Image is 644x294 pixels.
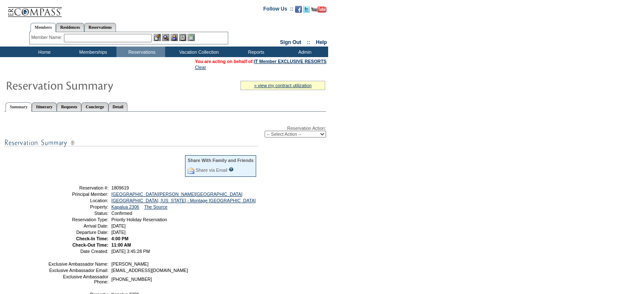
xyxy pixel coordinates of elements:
a: Members [30,23,56,32]
img: Become our fan on Facebook [295,6,302,13]
td: Admin [279,47,328,57]
a: Subscribe to our YouTube Channel [311,8,326,14]
a: [GEOGRAPHIC_DATA], [US_STATE] - Montage [GEOGRAPHIC_DATA] [111,198,256,203]
img: Reservaton Summary [6,77,175,93]
a: The Source [144,204,167,209]
td: Reservations [116,47,165,57]
span: [DATE] 3:45:28 PM [111,249,150,254]
div: Reservation Action: [4,126,326,137]
span: You are acting on behalf of: [195,59,326,64]
td: Date Created: [48,249,108,254]
img: subTtlResSummary.gif [4,137,258,148]
span: [DATE] [111,230,126,235]
a: Concierge [81,102,108,111]
span: :: [307,39,310,45]
span: [EMAIL_ADDRESS][DOMAIN_NAME] [111,268,188,273]
a: Follow us on Twitter [303,8,310,14]
a: Share via Email [196,168,227,173]
td: Home [19,47,68,57]
td: Property: [48,204,108,209]
img: b_calculator.gif [188,34,195,41]
td: Location: [48,198,108,203]
a: [GEOGRAPHIC_DATA][PERSON_NAME][GEOGRAPHIC_DATA] [111,192,242,197]
a: Detail [108,102,128,111]
td: Status: [48,211,108,216]
span: 11:00 AM [111,242,131,247]
td: Exclusive Ambassador Name: [48,261,108,267]
td: Memberships [68,47,116,57]
span: 1809619 [111,185,129,190]
a: Reservations [84,23,116,32]
span: [PHONE_NUMBER] [111,277,152,282]
a: Become our fan on Facebook [295,8,302,14]
td: Arrival Date: [48,223,108,228]
a: IT Member EXCLUSIVE RESORTS [254,59,326,64]
input: What is this? [229,167,234,172]
img: View [162,34,169,41]
div: Member Name: [31,34,64,41]
td: Vacation Collection [165,47,231,57]
img: Reservations [179,34,186,41]
span: Priority Holiday Reservation [111,217,167,222]
span: Confirmed [111,211,132,216]
a: Itinerary [32,102,57,111]
span: [PERSON_NAME] [111,261,149,267]
a: Help [316,39,327,45]
a: Summary [6,102,32,112]
td: Departure Date: [48,230,108,235]
img: Impersonate [171,34,178,41]
td: Exclusive Ambassador Phone: [48,274,108,284]
img: Subscribe to our YouTube Channel [311,6,326,13]
td: Reservation #: [48,185,108,190]
span: 4:00 PM [111,236,128,241]
td: Principal Member: [48,192,108,197]
strong: Check-In Time: [76,236,108,241]
span: [DATE] [111,223,126,228]
img: b_edit.gif [154,34,161,41]
a: Sign Out [280,39,301,45]
a: » view my contract utilization [254,83,312,88]
td: Reservation Type: [48,217,108,222]
a: Clear [195,65,206,70]
td: Follow Us :: [263,5,293,15]
a: Kapalua 2306 [111,204,139,209]
td: Exclusive Ambassador Email: [48,268,108,273]
td: Reports [231,47,279,57]
img: Follow us on Twitter [303,6,310,13]
a: Residences [56,23,84,32]
strong: Check-Out Time: [72,242,108,247]
a: Requests [57,102,81,111]
div: Share With Family and Friends [188,158,254,163]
